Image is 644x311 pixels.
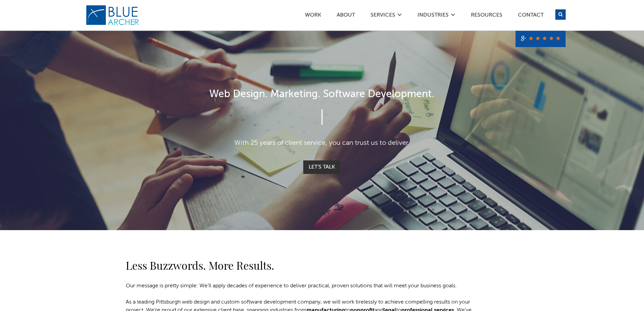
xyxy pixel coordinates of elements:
a: SERVICES [370,13,396,20]
h1: Web Design. Marketing. Software Development. [126,87,518,102]
a: Contact [518,13,544,20]
p: Our message is pretty simple: We’ll apply decades of experience to deliver practical, proven solu... [126,282,477,290]
img: Blue Archer Logo [86,5,140,26]
span: | [320,110,324,126]
h2: Less Buzzwords. More Results. [126,257,477,273]
a: Resources [471,13,503,20]
a: Work [305,13,321,20]
a: Let's Talk [303,160,340,174]
a: ABOUT [336,13,355,20]
p: With 25 years of client service, you can trust us to deliver. [126,138,518,148]
a: Industries [417,13,449,20]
